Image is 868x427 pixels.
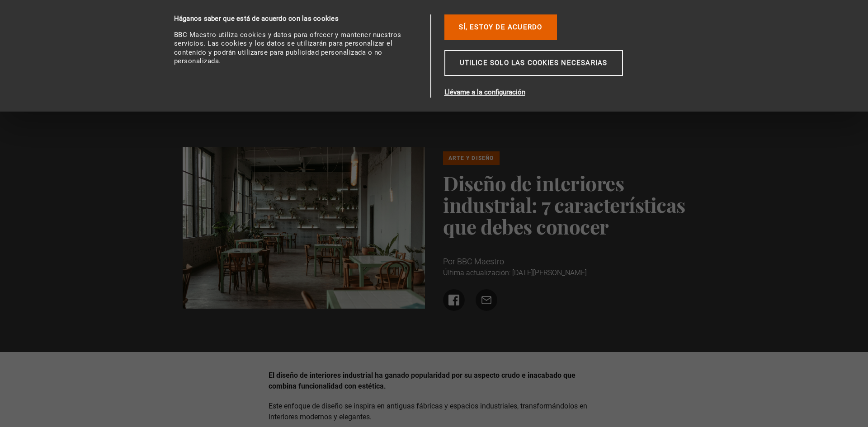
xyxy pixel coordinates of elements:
[459,23,542,31] font: Sí, estoy de acuerdo
[443,257,455,266] font: Por
[444,88,525,96] font: Llévame a la configuración
[443,151,500,165] a: Arte y diseño
[269,371,576,390] font: El diseño de interiores industrial ha ganado popularidad por su aspecto crudo e inacabado que com...
[444,14,557,40] button: Sí, estoy de acuerdo
[174,14,339,23] font: Háganos saber que está de acuerdo con las cookies
[457,257,504,266] font: BBC Maestro
[443,268,587,277] font: Última actualización: [DATE][PERSON_NAME]
[448,155,494,161] font: Arte y diseño
[443,169,685,239] font: Diseño de interiores industrial: 7 características que debes conocer
[460,59,608,67] font: Utilice solo las cookies necesarias
[444,50,623,76] button: Utilice solo las cookies necesarias
[174,31,401,66] font: BBC Maestro utiliza cookies y datos para ofrecer y mantener nuestros servicios. Las cookies y los...
[444,87,701,98] button: Llévame a la configuración
[269,402,587,421] font: Este enfoque de diseño se inspira en antiguas fábricas y espacios industriales, transformándolos ...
